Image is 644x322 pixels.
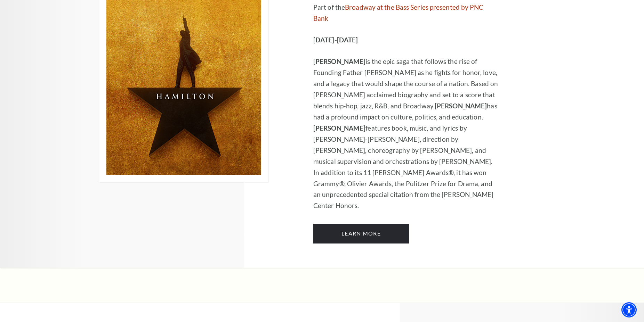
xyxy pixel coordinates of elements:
strong: [PERSON_NAME] [313,124,365,132]
strong: [DATE]-[DATE] [313,36,358,44]
strong: [PERSON_NAME] [313,57,365,65]
a: Broadway at the Bass Series presented by PNC Bank [313,3,484,22]
strong: [PERSON_NAME] [435,102,487,110]
p: is the epic saga that follows the rise of Founding Father [PERSON_NAME] as he fights for honor, l... [313,56,499,212]
div: Accessibility Menu [621,302,637,317]
a: Learn More Hamilton [313,224,409,243]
